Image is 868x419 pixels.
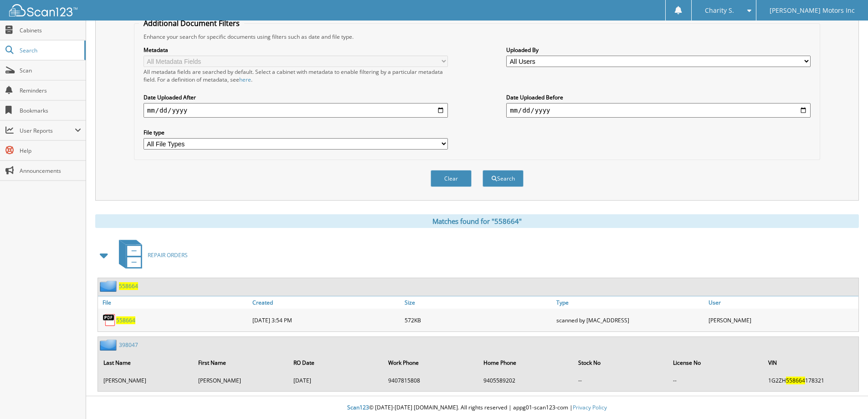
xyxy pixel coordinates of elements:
img: scan123-logo-white.svg [9,4,77,16]
span: Scan123 [347,403,369,411]
span: Cabinets [20,26,81,34]
td: 1G2ZH 178321 [764,373,858,388]
a: 558664 [116,316,135,324]
span: 558664 [786,377,805,384]
a: 398047 [119,341,138,349]
span: Announcements [20,167,81,175]
div: Matches found for "558664" [95,214,859,228]
a: File [98,296,250,309]
th: First Name [194,353,288,372]
a: 558664 [119,282,138,290]
img: folder2.png [100,280,119,292]
div: [PERSON_NAME] [706,311,858,329]
th: VIN [764,353,858,372]
img: folder2.png [100,339,119,351]
span: REPAIR ORDERS [148,251,188,259]
div: Enhance your search for specific documents using filters such as date and file type. [139,33,815,41]
td: [DATE] [289,373,383,388]
span: Search [20,47,80,54]
input: end [506,103,811,118]
button: Clear [431,170,472,187]
th: RO Date [289,353,383,372]
span: User Reports [20,127,75,134]
div: 572KB [402,311,555,329]
td: -- [668,373,762,388]
a: Type [554,296,706,309]
label: Metadata [144,46,448,54]
div: scanned by [MAC_ADDRESS] [554,311,706,329]
span: [PERSON_NAME] Motors Inc [770,8,855,13]
span: Reminders [20,87,81,94]
th: Last Name [99,353,193,372]
th: Home Phone [479,353,573,372]
a: Privacy Policy [573,403,607,411]
a: User [706,296,858,309]
img: PDF.png [103,313,116,327]
label: Date Uploaded Before [506,93,811,101]
input: start [144,103,448,118]
span: Help [20,147,81,155]
td: 9407815808 [384,373,478,388]
button: Search [483,170,524,187]
th: License No [668,353,762,372]
a: here [239,76,251,83]
label: File type [144,129,448,136]
td: 9405589202 [479,373,573,388]
label: Date Uploaded After [144,93,448,101]
th: Work Phone [384,353,478,372]
td: -- [574,373,668,388]
label: Uploaded By [506,46,811,54]
span: Scan [20,67,81,74]
legend: Additional Document Filters [139,18,244,28]
span: Charity S. [705,8,734,13]
td: [PERSON_NAME] [99,373,193,388]
div: All metadata fields are searched by default. Select a cabinet with metadata to enable filtering b... [144,68,448,83]
a: REPAIR ORDERS [113,237,188,273]
a: Size [402,296,555,309]
td: [PERSON_NAME] [194,373,288,388]
th: Stock No [574,353,668,372]
span: Bookmarks [20,107,81,114]
div: [DATE] 3:54 PM [250,311,402,329]
a: Created [250,296,402,309]
div: © [DATE]-[DATE] [DOMAIN_NAME]. All rights reserved | appg01-scan123-com | [86,397,868,419]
